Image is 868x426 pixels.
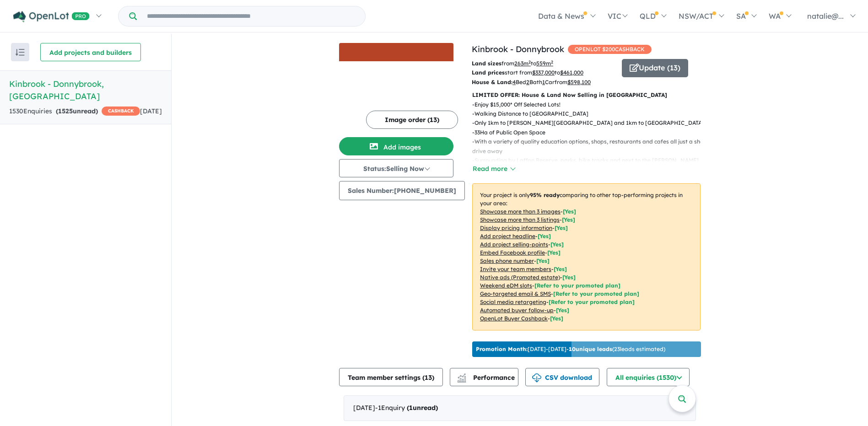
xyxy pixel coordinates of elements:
u: 263 m [514,60,531,67]
u: Showcase more than 3 images [480,208,561,215]
a: Kinbrook - Donnybrook [472,44,564,54]
img: download icon [532,373,541,383]
p: - 33Ha of Public Open Space [472,128,708,137]
img: bar-chart.svg [457,376,466,382]
strong: ( unread) [56,107,98,115]
span: [ Yes ] [547,249,561,256]
u: Sales phone number [480,257,534,264]
span: [Refer to your promoted plan] [549,298,635,305]
u: Weekend eDM slots [480,282,532,289]
u: Embed Facebook profile [480,249,545,256]
button: Performance [450,368,518,386]
sup: 2 [528,59,531,64]
span: 1525 [58,107,73,115]
p: LIMITED OFFER: House & Land Now Selling in [GEOGRAPHIC_DATA] [472,91,701,100]
u: $ 598,100 [567,79,591,85]
span: [ Yes ] [562,216,575,223]
span: [ Yes ] [550,241,564,248]
p: [DATE] - [DATE] - ( 23 leads estimated) [476,345,665,353]
span: [ Yes ] [536,257,550,264]
u: $ 461,000 [560,69,583,76]
u: Showcase more than 3 listings [480,216,560,223]
span: [Yes] [556,307,569,314]
span: [Yes] [562,274,576,281]
p: from [472,59,615,68]
u: Display pricing information [480,224,552,231]
span: CASHBACK [102,106,140,116]
button: All enquiries (1530) [607,368,690,386]
div: [DATE] [344,395,696,421]
span: OPENLOT $ 200 CASHBACK [568,45,652,54]
h5: Kinbrook - Donnybrook , [GEOGRAPHIC_DATA] [9,78,162,102]
b: 95 % ready [530,192,560,198]
u: 4 [512,79,516,85]
span: [ Yes ] [563,208,576,215]
span: 13 [425,373,432,382]
u: Add project headline [480,233,535,240]
img: sort.svg [16,49,25,56]
button: CSV download [525,368,599,386]
b: House & Land: [472,79,512,85]
img: line-chart.svg [458,373,466,378]
span: Performance [458,373,515,382]
p: Your project is only comparing to other top-performing projects in your area: - - - - - - - - - -... [472,183,701,330]
span: [Refer to your promoted plan] [534,282,620,289]
p: - Only 1km to [PERSON_NAME][GEOGRAPHIC_DATA] and 1km to [GEOGRAPHIC_DATA] [472,118,708,128]
sup: 2 [551,59,553,64]
span: [Yes] [550,315,563,322]
u: 1 [542,79,545,85]
span: to [531,60,553,67]
u: Geo-targeted email & SMS [480,290,551,297]
b: Promotion Month: [476,346,528,352]
b: Land sizes [472,60,501,67]
button: Update (13) [622,59,688,77]
button: Add projects and builders [40,43,141,61]
span: to [555,69,583,76]
button: Add images [339,137,453,155]
u: Social media retargeting [480,298,546,305]
u: OpenLot Buyer Cashback [480,315,548,322]
strong: ( unread) [407,404,438,412]
u: Automated buyer follow-up [480,307,554,314]
b: 10 unique leads [569,346,612,352]
button: Image order (13) [366,111,458,129]
p: - Walking Distance to [GEOGRAPHIC_DATA] [472,109,708,118]
p: Bed Bath Car from [472,78,615,87]
p: - With a variety of quality education options, shops, restaurants and cafes all just a short driv... [472,137,708,156]
p: start from [472,68,615,77]
u: Native ads (Promoted estate) [480,274,560,281]
p: - Enjoy $15,000* Off Selected Lots! [472,100,708,109]
button: Sales Number:[PHONE_NUMBER] [339,181,465,200]
span: [ Yes ] [554,266,567,272]
button: Team member settings (13) [339,368,443,386]
span: [ Yes ] [538,233,551,240]
img: Openlot PRO Logo White [13,11,90,22]
span: [Refer to your promoted plan] [553,290,639,297]
p: - Surrounding by Laffan Reserve, parks, bike tracks and next to the [PERSON_NAME][GEOGRAPHIC_DATA] [472,156,708,175]
span: - 1 Enquir y [375,404,438,412]
u: 559 m [536,60,553,67]
span: natalie@... [807,11,844,21]
u: Invite your team members [480,266,551,272]
span: [ Yes ] [555,224,568,231]
b: Land prices [472,69,505,76]
u: $ 337,000 [532,69,555,76]
button: Read more [472,164,515,174]
u: Add project selling-points [480,241,548,248]
span: 1 [409,404,413,412]
span: [DATE] [140,107,162,115]
div: 1530 Enquir ies [9,106,140,117]
button: Status:Selling Now [339,159,453,177]
u: 2 [526,79,529,85]
input: Try estate name, suburb, builder or developer [139,6,363,26]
